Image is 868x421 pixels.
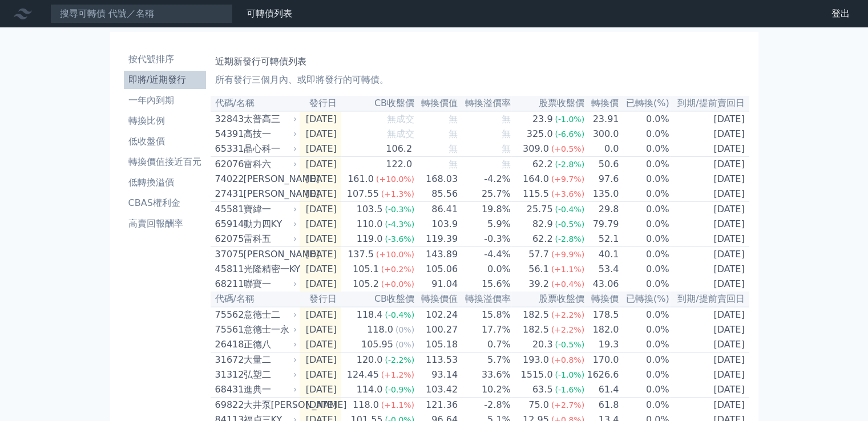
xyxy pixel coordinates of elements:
[520,323,551,337] div: 182.5
[215,308,241,322] div: 75562
[585,307,619,322] td: 178.5
[458,337,511,353] td: 0.7%
[215,368,241,382] div: 31312
[365,323,395,337] div: 118.0
[300,382,341,398] td: [DATE]
[345,368,381,382] div: 124.45
[215,73,745,87] p: 所有發行三個月內、或即將發行的可轉債。
[551,280,584,289] span: (+0.4%)
[585,382,619,398] td: 61.4
[619,187,669,202] td: 0.0%
[822,5,859,23] a: 登出
[244,157,295,171] div: 雷科六
[244,262,295,276] div: 光隆精密一KY
[585,292,619,307] th: 轉換價
[619,232,669,247] td: 0.0%
[415,247,458,262] td: 143.89
[670,322,749,337] td: [DATE]
[350,262,381,276] div: 105.1
[124,194,206,212] a: CBAS權利金
[381,400,414,410] span: (+1.1%)
[415,217,458,232] td: 103.9
[670,127,749,141] td: [DATE]
[458,247,511,262] td: -4.4%
[415,307,458,322] td: 102.24
[124,135,206,148] li: 低收盤價
[244,232,295,246] div: 雷科五
[376,250,414,259] span: (+10.0%)
[124,196,206,210] li: CBAS權利金
[555,340,584,349] span: (-0.5%)
[524,127,555,141] div: 325.0
[345,248,376,261] div: 137.5
[215,55,745,68] h1: 近期新發行可轉債列表
[520,187,551,201] div: 115.5
[458,307,511,322] td: 15.8%
[244,353,295,367] div: 大量二
[520,172,551,186] div: 164.0
[585,367,619,382] td: 1626.6
[530,112,555,126] div: 23.9
[350,398,381,412] div: 118.0
[215,112,241,126] div: 32843
[585,217,619,232] td: 79.79
[619,96,669,111] th: 已轉換(%)
[458,172,511,187] td: -4.2%
[670,157,749,172] td: [DATE]
[415,322,458,337] td: 100.27
[502,159,511,169] span: 無
[215,398,241,412] div: 69822
[415,172,458,187] td: 168.03
[244,142,295,156] div: 晶心科一
[551,400,584,410] span: (+2.7%)
[244,323,295,337] div: 意德士一永
[350,277,381,291] div: 105.2
[124,50,206,68] a: 按代號排序
[415,277,458,292] td: 91.04
[585,277,619,292] td: 43.06
[585,172,619,187] td: 97.6
[585,353,619,368] td: 170.0
[124,112,206,130] a: 轉換比例
[458,398,511,413] td: -2.8%
[619,217,669,232] td: 0.0%
[300,172,341,187] td: [DATE]
[619,202,669,217] td: 0.0%
[395,325,414,334] span: (0%)
[215,172,241,186] div: 74022
[376,175,414,184] span: (+10.0%)
[215,142,241,156] div: 65331
[551,144,584,153] span: (+0.5%)
[670,277,749,292] td: [DATE]
[619,307,669,322] td: 0.0%
[415,292,458,307] th: 轉換價值
[300,367,341,382] td: [DATE]
[124,153,206,171] a: 轉換價值接近百元
[124,214,206,233] a: 高賣回報酬率
[449,128,458,139] span: 無
[619,322,669,337] td: 0.0%
[458,367,511,382] td: 33.6%
[354,217,385,231] div: 110.0
[520,142,551,156] div: 309.0
[524,203,555,216] div: 25.75
[415,232,458,247] td: 119.39
[555,205,584,214] span: (-0.4%)
[300,141,341,157] td: [DATE]
[300,353,341,368] td: [DATE]
[300,111,341,127] td: [DATE]
[551,310,584,319] span: (+2.2%)
[670,307,749,322] td: [DATE]
[300,307,341,322] td: [DATE]
[415,382,458,398] td: 103.42
[502,114,511,124] span: 無
[345,187,381,201] div: 107.55
[511,96,585,111] th: 股票收盤價
[124,114,206,128] li: 轉換比例
[50,4,233,23] input: 搜尋可轉債 代號／名稱
[381,280,414,289] span: (+0.0%)
[585,232,619,247] td: 52.1
[551,325,584,334] span: (+2.2%)
[341,292,415,307] th: CB收盤價
[124,94,206,107] li: 一年內到期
